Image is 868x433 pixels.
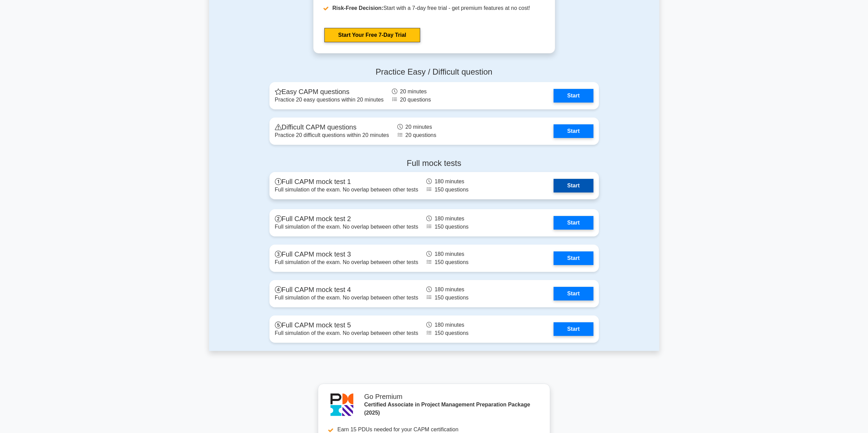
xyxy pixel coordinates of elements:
[554,216,593,230] a: Start
[269,158,599,168] h4: Full mock tests
[324,28,420,42] a: Start Your Free 7-Day Trial
[554,124,593,138] a: Start
[554,89,593,103] a: Start
[269,67,599,77] h4: Practice Easy / Difficult question
[554,322,593,336] a: Start
[554,287,593,300] a: Start
[554,179,593,192] a: Start
[554,251,593,265] a: Start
